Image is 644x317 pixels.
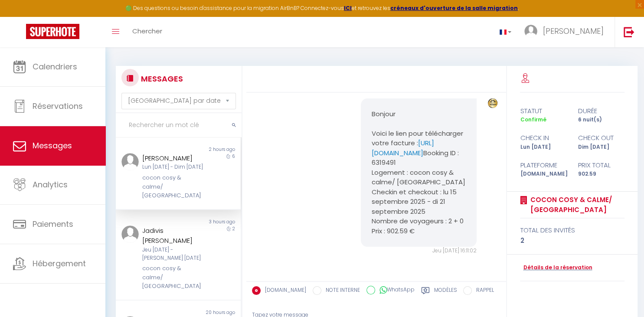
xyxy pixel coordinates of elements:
span: Messages [33,140,72,151]
span: Hébergement [33,258,86,269]
div: Jeu [DATE] 16:11:02 [361,247,477,255]
a: Détails de la réservation [520,264,592,272]
div: check in [514,133,572,143]
div: statut [514,106,572,116]
div: total des invités [520,225,624,235]
label: NOTE INTERNE [321,286,360,296]
span: Calendriers [33,61,77,72]
div: 902.59 [572,170,630,178]
div: Jadivis [PERSON_NAME] [142,225,204,246]
div: 3 hours ago [178,219,241,225]
div: Dim [DATE] [572,143,630,151]
div: Lun [DATE] - Dim [DATE] [142,163,204,171]
h3: MESSAGES [139,69,183,88]
img: logout [624,26,634,37]
span: Réservations [33,101,83,111]
iframe: Chat [607,278,637,310]
input: Rechercher un mot clé [116,113,242,137]
div: Lun [DATE] [514,143,572,151]
pre: Bonjour Voici le lien pour télécharger votre facture : Booking ID : 6319491 Logement : cocon cosy... [372,109,466,236]
span: 6 [232,153,235,160]
div: [PERSON_NAME] [142,153,204,163]
a: Chercher [126,17,169,47]
a: créneaux d'ouverture de la salle migration [390,4,518,12]
button: Ouvrir le widget de chat LiveChat [7,3,33,29]
span: Analytics [33,179,68,190]
span: Chercher [132,26,162,36]
img: ... [488,98,498,108]
img: ... [121,153,139,170]
img: ... [121,225,139,243]
span: 2 [232,225,235,232]
div: 2 hours ago [178,146,241,153]
div: check out [572,133,630,143]
a: [URL][DOMAIN_NAME] [372,138,434,157]
img: Super Booking [26,24,79,39]
div: Plateforme [514,160,572,170]
div: cocon cosy & calme/ [GEOGRAPHIC_DATA] [142,173,204,200]
a: cocon cosy & calme/ [GEOGRAPHIC_DATA] [527,195,624,215]
div: 20 hours ago [178,309,241,316]
div: [DOMAIN_NAME] [514,170,572,178]
div: Prix total [572,160,630,170]
a: ICI [344,4,352,12]
span: Confirmé [520,116,546,123]
label: WhatsApp [375,286,415,295]
div: 2 [520,235,624,246]
span: Paiements [33,219,73,229]
label: [DOMAIN_NAME] [261,286,306,296]
label: Modèles [434,286,457,297]
label: RAPPEL [472,286,494,296]
span: [PERSON_NAME] [543,26,604,36]
img: ... [524,25,537,38]
div: Jeu [DATE] - [PERSON_NAME] [DATE] [142,246,204,262]
a: ... [PERSON_NAME] [518,17,615,47]
div: durée [572,106,630,116]
div: cocon cosy & calme/ [GEOGRAPHIC_DATA] [142,264,204,291]
div: 6 nuit(s) [572,116,630,124]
